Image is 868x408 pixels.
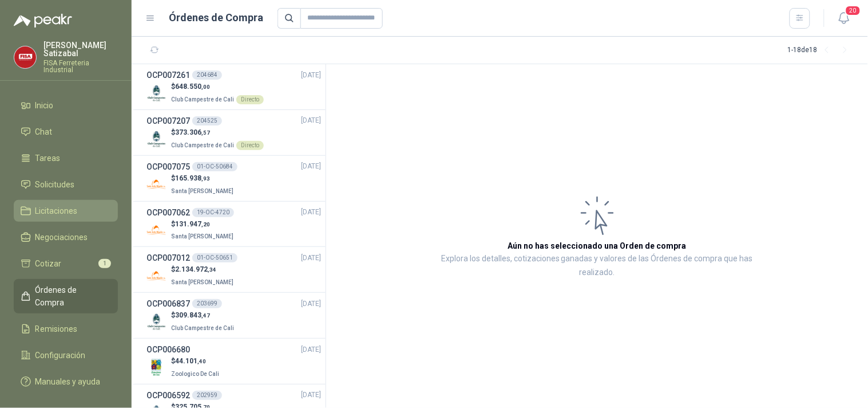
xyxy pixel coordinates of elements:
[175,220,210,228] span: 131.947
[197,358,206,364] span: ,40
[146,358,167,378] img: Company Logo
[175,128,210,136] span: 373.306
[35,284,107,309] span: Órdenes de Compra
[301,161,321,172] span: [DATE]
[201,312,210,319] span: ,47
[35,178,75,191] span: Solicitudes
[171,356,221,367] p: $
[175,174,210,182] span: 165.938
[14,253,118,274] a: Cotizar1
[146,252,190,264] h3: OCP007012
[35,125,53,138] span: Chat
[301,390,321,401] span: [DATE]
[14,174,118,195] a: Solicitudes
[146,83,167,103] img: Company Logo
[35,375,101,388] span: Manuales y ayuda
[146,297,321,334] a: OCP006837203699[DATE] Company Logo$309.843,47Club Campestre de Cali
[201,221,210,227] span: ,20
[169,10,264,26] h1: Órdenes de Compra
[301,207,321,218] span: [DATE]
[35,205,78,217] span: Licitaciones
[192,116,222,125] div: 204525
[301,70,321,81] span: [DATE]
[175,83,210,91] span: 648.550
[98,259,111,268] span: 1
[171,81,264,92] p: $
[175,265,216,273] span: 2.134.972
[146,69,190,81] h3: OCP007261
[35,99,54,112] span: Inicio
[146,160,190,173] h3: OCP007075
[171,279,233,285] span: Santa [PERSON_NAME]
[14,14,72,28] img: Logo peakr
[192,391,222,400] div: 202959
[175,311,210,319] span: 309.843
[43,41,118,57] p: [PERSON_NAME] Satizabal
[14,147,118,169] a: Tareas
[146,115,190,127] h3: OCP007207
[192,253,237,262] div: 01-OC-50651
[146,220,167,240] img: Company Logo
[301,299,321,309] span: [DATE]
[35,257,62,270] span: Cotizar
[146,297,190,310] h3: OCP006837
[35,231,88,244] span: Negociaciones
[208,266,216,273] span: ,34
[14,46,36,68] img: Company Logo
[146,69,321,105] a: OCP007261204684[DATE] Company Logo$648.550,00Club Campestre de CaliDirecto
[35,152,61,164] span: Tareas
[35,349,86,362] span: Configuración
[171,371,219,377] span: Zoologico De Cali
[146,206,321,242] a: OCP00706219-OC-4720[DATE] Company Logo$131.947,20Santa [PERSON_NAME]
[508,240,687,252] h3: Aún no has seleccionado una Orden de compra
[14,371,118,393] a: Manuales y ayuda
[236,95,264,104] div: Directo
[14,226,118,248] a: Negociaciones
[171,188,233,194] span: Santa [PERSON_NAME]
[14,121,118,143] a: Chat
[201,84,210,90] span: ,00
[14,318,118,340] a: Remisiones
[171,264,236,275] p: $
[146,115,321,151] a: OCP007207204525[DATE] Company Logo$373.306,57Club Campestre de CaliDirecto
[236,141,264,150] div: Directo
[171,127,264,138] p: $
[171,310,236,321] p: $
[146,312,167,332] img: Company Logo
[192,208,234,217] div: 19-OC-4720
[171,233,233,240] span: Santa [PERSON_NAME]
[441,252,754,280] p: Explora los detalles, cotizaciones ganadas y valores de las Órdenes de compra que has realizado.
[146,343,321,379] a: OCP006680[DATE] Company Logo$44.101,40Zoologico De Cali
[146,160,321,197] a: OCP00707501-OC-50684[DATE] Company Logo$165.938,93Santa [PERSON_NAME]
[14,344,118,366] a: Configuración
[146,389,190,402] h3: OCP006592
[146,252,321,288] a: OCP00701201-OC-50651[DATE] Company Logo$2.134.972,34Santa [PERSON_NAME]
[171,325,234,331] span: Club Campestre de Cali
[301,253,321,264] span: [DATE]
[171,219,236,230] p: $
[146,206,190,219] h3: OCP007062
[834,8,854,29] button: 20
[192,162,237,171] div: 01-OC-50684
[35,323,78,335] span: Remisiones
[192,299,222,308] div: 203699
[146,175,167,195] img: Company Logo
[171,96,234,103] span: Club Campestre de Cali
[14,95,118,116] a: Inicio
[146,129,167,149] img: Company Logo
[171,142,234,148] span: Club Campestre de Cali
[201,175,210,182] span: ,93
[301,344,321,355] span: [DATE]
[192,70,222,80] div: 204684
[175,357,206,365] span: 44.101
[14,200,118,222] a: Licitaciones
[171,173,236,184] p: $
[43,60,118,73] p: FISA Ferreteria Industrial
[146,343,190,356] h3: OCP006680
[301,115,321,126] span: [DATE]
[146,266,167,286] img: Company Logo
[845,5,861,16] span: 20
[14,279,118,313] a: Órdenes de Compra
[201,130,210,136] span: ,57
[788,41,854,60] div: 1 - 18 de 18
